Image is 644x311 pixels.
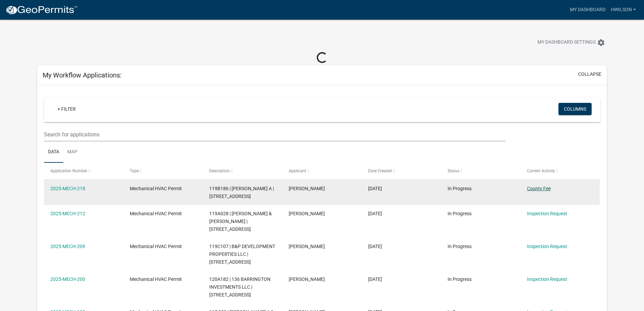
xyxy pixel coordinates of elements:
a: 2025-MECH-200 [50,276,85,282]
span: 119A028 | COSENZA NANCY & STAN SCHUBEL JR | 354 Pine Street Lane [209,211,272,232]
a: hwilson [608,3,639,16]
a: County Fee [527,186,551,191]
span: Status [448,169,459,173]
h5: My Workflow Applications: [43,71,122,79]
i: settings [597,39,605,47]
datatable-header-cell: Date Created [362,163,441,179]
input: Search for applications [44,128,505,141]
a: Inspection Request [527,276,567,282]
span: 09/16/2025 [368,186,382,191]
a: Inspection Request [527,211,567,216]
span: 09/05/2025 [368,211,382,216]
span: 08/28/2025 [368,244,382,249]
datatable-header-cell: Description [203,163,282,179]
span: 119C107 | B&P DEVELOPMENT PROPERTIES LLC | 354 Pine Street lane [209,244,275,265]
span: Mechanical HVAC Permit [130,244,182,249]
datatable-header-cell: Type [123,163,203,179]
span: In Progress [448,244,472,249]
datatable-header-cell: Status [441,163,520,179]
a: 2025-MECH-218 [50,186,85,191]
span: 120A182 | 136 BARRINGTON INVESTMENTS LLC | 354 Pine Street Lane [209,276,270,297]
span: Haden Wilson [289,186,325,191]
span: Type [130,169,139,173]
span: In Progress [448,186,472,191]
a: 2025-MECH-212 [50,211,85,216]
a: My Dashboard [567,3,608,16]
datatable-header-cell: Application Number [44,163,123,179]
span: Description [209,169,230,173]
span: Date Created [368,169,392,173]
span: Current Activity [527,169,555,173]
span: Haden Wilson [289,211,325,216]
span: 08/21/2025 [368,276,382,282]
span: Mechanical HVAC Permit [130,211,182,216]
span: My Dashboard Settings [538,39,596,47]
button: My Dashboard Settingssettings [532,36,611,49]
a: Data [44,141,63,163]
span: Applicant [289,169,306,173]
a: + Filter [52,103,81,115]
span: Application Number [50,169,87,173]
button: Columns [558,103,592,115]
a: Inspection Request [527,244,567,249]
button: collapse [578,71,601,78]
span: In Progress [448,211,472,216]
span: 119B186 | BERUBE LINDA A | 354 Pine Street Lane [209,186,274,199]
a: 2025-MECH-209 [50,244,85,249]
span: Mechanical HVAC Permit [130,186,182,191]
span: Haden Wilson [289,276,325,282]
span: Mechanical HVAC Permit [130,276,182,282]
datatable-header-cell: Applicant [282,163,362,179]
datatable-header-cell: Current Activity [520,163,600,179]
a: Map [63,141,81,163]
span: In Progress [448,276,472,282]
span: Haden Wilson [289,244,325,249]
